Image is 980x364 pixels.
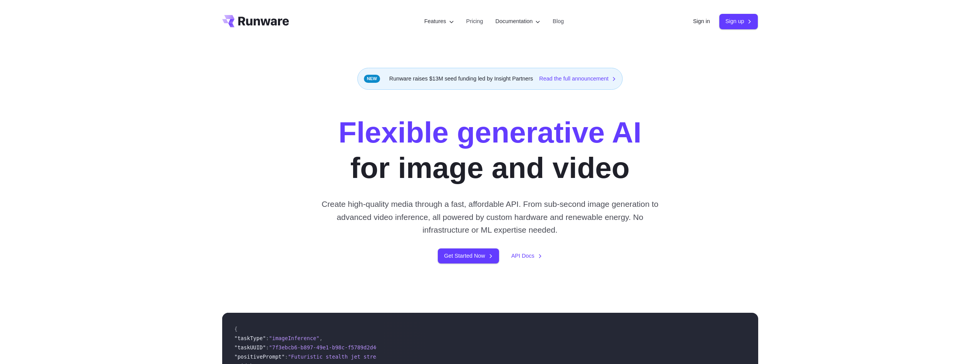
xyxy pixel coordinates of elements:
a: Sign in [693,17,710,26]
label: Documentation [496,17,541,26]
p: Create high-quality media through a fast, affordable API. From sub-second image generation to adv... [318,198,662,236]
a: Sign up [719,14,758,29]
label: Features [424,17,454,26]
a: Get Started Now [438,248,499,263]
span: "imageInference" [269,335,320,341]
span: , [319,335,322,341]
a: Pricing [466,17,483,26]
strong: Flexible generative AI [338,116,642,149]
span: "7f3ebcb6-b897-49e1-b98c-f5789d2d40d7" [269,344,389,351]
span: : [285,354,288,360]
span: "Futuristic stealth jet streaking through a neon-lit cityscape with glowing purple exhaust" [288,354,575,360]
a: Go to / [222,15,289,27]
span: "taskType" [235,335,266,341]
span: : [266,335,269,341]
div: Runware raises $13M seed funding led by Insight Partners [357,68,623,90]
span: : [266,344,269,351]
span: "positivePrompt" [235,354,285,360]
a: API Docs [511,252,542,260]
h1: for image and video [338,114,642,185]
span: "taskUUID" [235,344,266,351]
a: Read the full announcement [539,74,616,83]
span: { [235,326,238,332]
a: Blog [553,17,564,26]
